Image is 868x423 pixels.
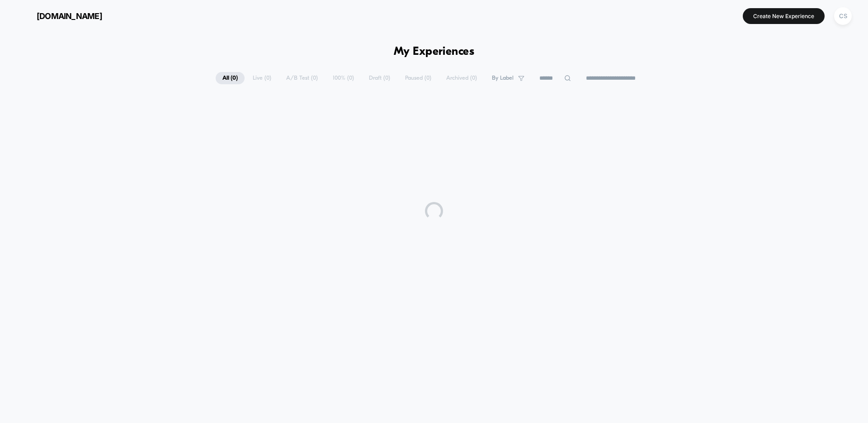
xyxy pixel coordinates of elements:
h1: My Experiences [394,45,475,58]
span: [DOMAIN_NAME] [37,11,102,21]
button: [DOMAIN_NAME] [14,9,105,23]
span: All ( 0 ) [216,72,245,84]
div: CS [834,7,852,25]
button: Create New Experience [743,8,825,24]
span: By Label [492,75,514,82]
button: CS [831,7,854,25]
